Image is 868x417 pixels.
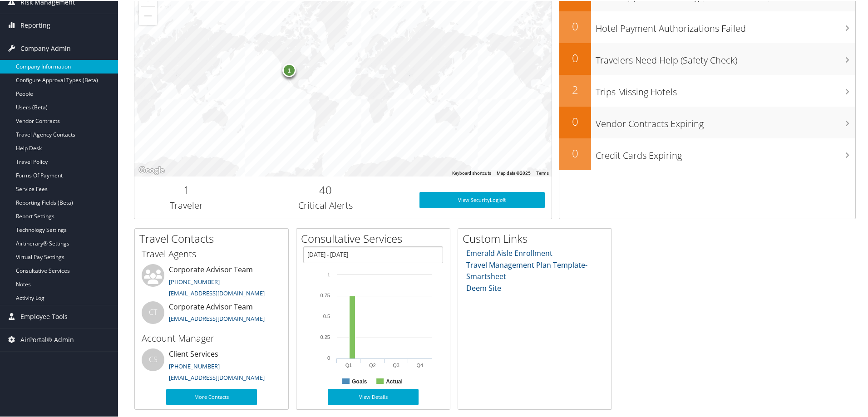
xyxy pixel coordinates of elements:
h2: 1 [141,182,232,197]
span: Employee Tools [20,304,68,327]
a: 2Trips Missing Hotels [559,74,855,106]
a: View Details [328,388,419,404]
a: [EMAIL_ADDRESS][DOMAIN_NAME] [169,314,265,322]
text: Q2 [369,362,376,367]
text: Actual [386,378,403,384]
a: More Contacts [166,388,257,404]
li: Corporate Advisor Team [137,300,286,330]
button: Zoom out [139,6,157,24]
span: Company Admin [20,36,71,59]
div: CS [142,348,164,370]
li: Corporate Advisor Team [137,263,286,300]
h3: Trips Missing Hotels [596,80,855,98]
h2: 0 [559,49,591,65]
a: 0Hotel Payment Authorizations Failed [559,10,855,42]
h2: 40 [246,182,406,197]
text: Goals [352,378,367,384]
tspan: 0.25 [321,334,330,339]
h2: 0 [559,113,591,128]
a: [EMAIL_ADDRESS][DOMAIN_NAME] [169,288,265,296]
span: Map data ©2025 [497,170,531,175]
a: Deem Site [466,282,501,292]
tspan: 0 [327,354,330,360]
a: [PHONE_NUMBER] [169,361,220,369]
h2: 0 [559,18,591,33]
text: Q4 [417,362,424,367]
h3: Credit Cards Expiring [596,144,855,161]
h3: Hotel Payment Authorizations Failed [596,17,855,34]
h3: Account Manager [142,331,281,344]
a: 0Travelers Need Help (Safety Check) [559,42,855,74]
a: Emerald Aisle Enrollment [466,247,552,257]
h3: Travel Agents [142,247,281,260]
div: 1 [282,63,296,76]
a: Terms (opens in new tab) [536,170,549,175]
h2: Travel Contacts [139,230,288,245]
span: AirPortal® Admin [20,328,74,350]
h2: Consultative Services [301,230,450,245]
a: [PHONE_NUMBER] [169,277,220,285]
a: 0Vendor Contracts Expiring [559,106,855,137]
h3: Vendor Contracts Expiring [596,112,855,129]
h2: 2 [559,81,591,97]
h3: Critical Alerts [246,198,406,211]
h2: Custom Links [463,230,612,245]
tspan: 0.5 [323,313,330,318]
text: Q1 [345,362,352,367]
tspan: 0.75 [321,292,330,297]
div: CT [142,300,164,323]
li: Client Services [137,348,286,385]
text: Q3 [393,362,399,367]
a: Travel Management Plan Template- Smartsheet [466,259,587,281]
img: Google [137,164,167,176]
h3: Traveler [141,198,232,211]
a: View SecurityLogic® [419,191,545,207]
h2: 0 [559,145,591,160]
span: Reporting [20,13,50,36]
a: [EMAIL_ADDRESS][DOMAIN_NAME] [169,373,265,381]
h3: Travelers Need Help (Safety Check) [596,49,855,66]
a: Open this area in Google Maps (opens a new window) [137,164,167,176]
button: Keyboard shortcuts [452,169,491,176]
a: 0Credit Cards Expiring [559,137,855,169]
tspan: 1 [327,271,330,276]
